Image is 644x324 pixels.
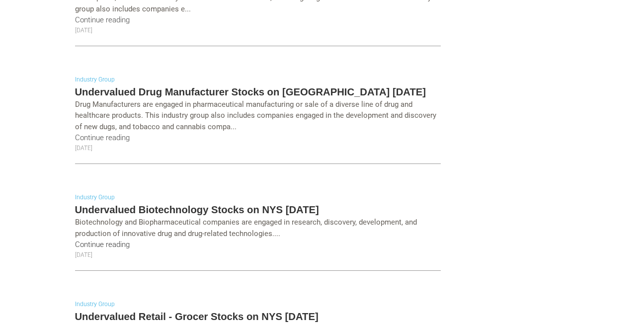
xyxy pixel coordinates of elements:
[75,144,441,153] p: [DATE]
[75,15,130,24] a: Continue reading
[75,250,441,259] p: [DATE]
[75,194,115,201] a: Industry Group
[75,26,441,35] p: [DATE]
[75,240,130,249] a: Continue reading
[75,301,115,308] a: Industry Group
[75,203,441,217] h5: Undervalued Biotechnology Stocks on NYS [DATE]
[75,76,115,83] a: Industry Group
[75,99,441,133] p: Drug Manufacturers are engaged in pharmaceutical manufacturing or sale of a diverse line of drug ...
[75,310,441,324] h5: Undervalued Retail - Grocer Stocks on NYS [DATE]
[75,217,441,239] p: Biotechnology and Biopharmaceutical companies are engaged in research, discovery, development, an...
[75,133,130,142] a: Continue reading
[75,85,441,99] h5: Undervalued Drug Manufacturer Stocks on [GEOGRAPHIC_DATA] [DATE]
